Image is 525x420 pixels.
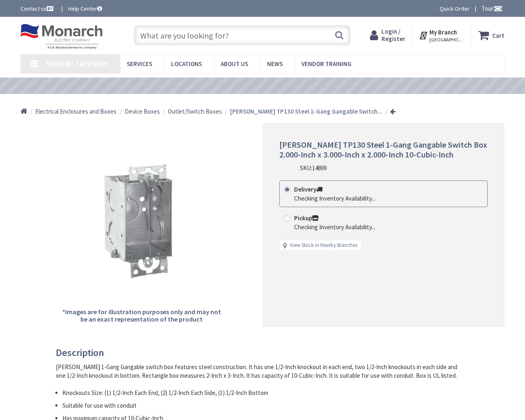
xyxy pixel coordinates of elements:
[21,5,55,13] a: Contact us
[59,308,224,323] h5: *Images are for illustration purposes only and may not be an exact representation of the product
[482,5,502,12] span: Tour
[440,5,470,13] a: Quick Order
[294,214,319,222] strong: Pickup
[125,107,160,116] a: Device Boxes
[46,59,109,68] span: Shop By Category
[125,107,160,115] span: Device Boxes
[312,164,326,172] span: 14899
[381,27,405,43] span: Login / Register
[62,388,463,397] li: Knockouts Size: (1) 1/2-Inch Each End, (2) 1/2-Inch Each Side, (1) 1/2-Inch Bottom
[279,139,487,160] span: [PERSON_NAME] TP130 Steel 1-Gang Gangable Switch Box 2.000-Inch x 3.000-Inch x 2.000-Inch 10-Cubi...
[300,164,326,172] div: SKU:
[62,401,463,410] li: Suitable for use with conduit
[370,28,405,43] a: Login / Register
[168,107,222,116] a: Outlet/Switch Boxes
[134,25,351,46] input: What are you looking for?
[294,185,322,193] strong: Delivery
[68,5,102,13] a: Help Center
[35,107,116,116] a: Electrical Enclosures and Boxes
[56,347,463,358] h3: Description
[35,107,116,115] span: Electrical Enclosures and Boxes
[290,242,357,249] a: View Stock in Nearby Branches
[221,60,248,68] span: About Us
[492,28,504,43] strong: Cart
[301,60,352,68] span: Vendor Training
[478,28,504,43] a: Cart
[294,223,375,231] div: Checking Inventory Availability...
[294,194,375,203] div: Checking Inventory Availability...
[21,24,103,49] img: Monarch Electric Company
[171,60,202,68] span: Locations
[127,60,152,68] span: Services
[185,82,328,91] a: VIEW OUR VIDEO TRAINING LIBRARY
[80,158,203,281] img: Crouse-Hinds TP130 Steel 1-Gang Gangable Switch Box 2.000-Inch x 3.000-Inch x 2.000-Inch 10-Cubic...
[56,363,463,380] div: [PERSON_NAME] 1-Gang Gangable switch box features steel construction. It has one 1/2-Inch knockou...
[168,107,222,115] span: Outlet/Switch Boxes
[429,28,457,36] strong: My Branch
[429,37,464,43] span: [GEOGRAPHIC_DATA], [GEOGRAPHIC_DATA]
[419,28,464,43] div: My Branch [GEOGRAPHIC_DATA], [GEOGRAPHIC_DATA]
[230,107,382,115] strong: [PERSON_NAME] TP130 Steel 1-Gang Gangable Switch...
[267,60,283,68] span: News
